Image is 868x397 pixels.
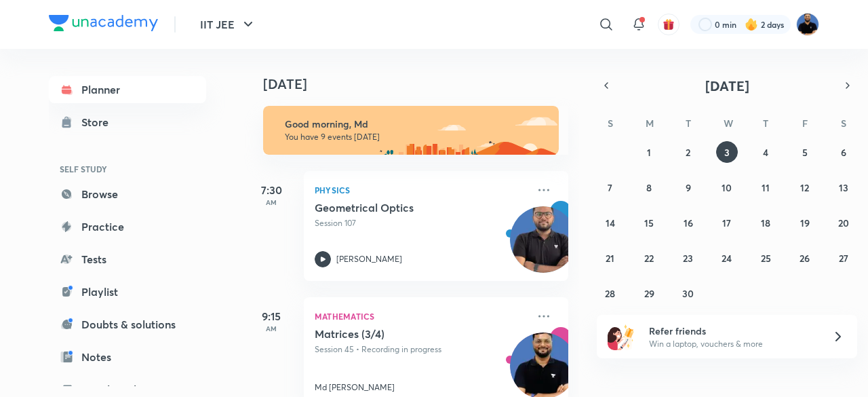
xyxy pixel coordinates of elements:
abbr: September 14, 2025 [606,216,615,229]
img: morning [263,106,559,155]
button: September 9, 2025 [677,176,699,198]
p: Mathematics [315,308,528,324]
abbr: September 19, 2025 [800,216,810,229]
div: Store [81,114,117,130]
a: Planner [49,76,206,103]
p: Physics [315,182,528,198]
button: [DATE] [616,76,838,95]
button: September 21, 2025 [599,247,621,269]
button: avatar [658,14,679,35]
abbr: September 8, 2025 [646,181,652,194]
button: September 1, 2025 [638,141,660,163]
p: You have 9 events [DATE] [285,132,547,143]
p: Session 107 [315,217,528,229]
button: September 24, 2025 [716,247,738,269]
button: September 29, 2025 [638,282,660,304]
abbr: Thursday [763,117,768,130]
h5: 9:15 [244,308,298,324]
abbr: September 26, 2025 [800,252,810,265]
h6: SELF STUDY [49,157,206,181]
abbr: September 15, 2025 [644,216,654,229]
abbr: September 27, 2025 [839,252,848,265]
abbr: September 21, 2025 [606,252,614,265]
button: September 25, 2025 [755,247,776,269]
abbr: Tuesday [686,117,691,130]
abbr: September 28, 2025 [605,287,615,300]
button: September 5, 2025 [794,141,816,163]
button: September 12, 2025 [794,176,816,198]
button: September 7, 2025 [599,176,621,198]
abbr: September 2, 2025 [686,146,690,159]
abbr: Sunday [608,117,613,130]
a: Notes [49,343,206,371]
button: September 22, 2025 [638,247,660,269]
button: September 18, 2025 [755,212,776,233]
button: September 17, 2025 [716,212,738,233]
button: September 8, 2025 [638,176,660,198]
button: September 14, 2025 [599,212,621,233]
button: September 4, 2025 [755,141,776,163]
p: AM [244,324,298,333]
button: September 19, 2025 [794,212,816,233]
a: Playlist [49,278,206,305]
abbr: September 3, 2025 [724,146,730,159]
abbr: September 7, 2025 [608,181,612,194]
h5: Geometrical Optics [315,201,484,214]
h5: Matrices (3/4) [315,327,484,341]
abbr: September 20, 2025 [838,216,849,229]
p: AM [244,198,298,206]
abbr: September 5, 2025 [802,146,808,159]
button: IIT JEE [192,11,264,38]
abbr: September 10, 2025 [722,181,732,194]
abbr: September 6, 2025 [841,146,846,159]
button: September 20, 2025 [833,212,854,233]
h5: 7:30 [244,182,298,198]
abbr: September 12, 2025 [800,181,809,194]
a: Browse [49,181,206,208]
button: September 2, 2025 [677,141,699,163]
a: Practice [49,213,206,240]
abbr: September 22, 2025 [644,252,654,265]
button: September 27, 2025 [833,247,854,269]
button: September 28, 2025 [599,282,621,304]
button: September 15, 2025 [638,212,660,233]
p: Win a laptop, vouchers & more [649,338,816,350]
abbr: September 29, 2025 [644,287,654,300]
abbr: Saturday [841,117,846,130]
abbr: September 24, 2025 [722,252,732,265]
abbr: Monday [646,117,654,130]
a: Company Logo [49,15,158,35]
button: September 23, 2025 [677,247,699,269]
button: September 10, 2025 [716,176,738,198]
abbr: September 4, 2025 [763,146,768,159]
button: September 30, 2025 [677,282,699,304]
abbr: Friday [802,117,808,130]
a: Doubts & solutions [49,311,206,338]
p: Md [PERSON_NAME] [315,381,395,394]
button: September 11, 2025 [755,176,776,198]
span: [DATE] [705,77,749,95]
img: Company Logo [49,15,158,31]
button: September 26, 2025 [794,247,816,269]
p: [PERSON_NAME] [336,253,402,265]
h4: [DATE] [263,76,582,92]
h6: Good morning, Md [285,118,547,130]
h6: Refer friends [649,324,816,338]
abbr: September 25, 2025 [761,252,771,265]
img: referral [608,323,635,350]
abbr: September 1, 2025 [647,146,651,159]
abbr: September 13, 2025 [839,181,848,194]
a: Store [49,109,206,136]
abbr: September 30, 2025 [682,287,694,300]
p: Session 45 • Recording in progress [315,343,528,356]
abbr: Wednesday [724,117,733,130]
abbr: September 16, 2025 [684,216,693,229]
button: September 6, 2025 [833,141,854,163]
abbr: September 11, 2025 [762,181,770,194]
a: Tests [49,246,206,273]
img: streak [745,18,758,31]
button: September 3, 2025 [716,141,738,163]
abbr: September 9, 2025 [686,181,691,194]
img: Md Afroj [796,13,819,36]
button: September 13, 2025 [833,176,854,198]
